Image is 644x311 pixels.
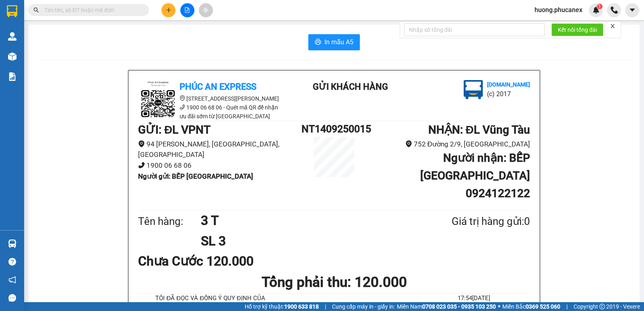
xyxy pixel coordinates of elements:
span: Miền Bắc [502,302,560,311]
img: warehouse-icon [8,32,17,41]
span: caret-down [629,6,636,14]
button: caret-down [625,3,639,17]
span: aim [203,7,208,13]
div: Tên hàng: [138,213,201,230]
strong: 0369 525 060 [526,303,560,310]
span: ⚪️ [498,305,500,308]
input: Nhập số tổng đài [404,23,545,36]
li: 1900 06 68 06 [138,160,301,171]
strong: 0708 023 035 - 0935 103 250 [422,303,496,310]
h1: 3 T [201,210,413,231]
div: Chưa Cước 120.000 [138,251,267,271]
b: GỬI : ĐL VPNT [138,123,211,136]
img: warehouse-icon [8,239,17,248]
div: Giá trị hàng gửi: 0 [413,213,530,230]
span: environment [405,140,412,147]
span: phone [138,162,145,169]
button: plus [161,3,175,17]
strong: 1900 633 818 [284,303,319,310]
img: phone-icon [611,6,618,14]
li: 752 Đường 2/9, [GEOGRAPHIC_DATA] [367,139,530,150]
b: Gửi khách hàng [313,82,388,92]
span: question-circle [8,258,16,266]
button: file-add [180,3,194,17]
span: Hỗ trợ kỹ thuật: [245,302,319,311]
span: environment [180,95,185,101]
span: close [610,23,615,29]
span: Cung cấp máy in - giấy in: [332,302,395,311]
span: 1 [598,4,601,9]
li: 94 [PERSON_NAME], [GEOGRAPHIC_DATA], [GEOGRAPHIC_DATA] [138,139,301,160]
img: logo.jpg [464,80,483,99]
img: solution-icon [8,72,17,81]
li: [STREET_ADDRESS][PERSON_NAME] [138,94,283,103]
button: Kết nối tổng đài [551,23,603,36]
span: message [8,294,16,302]
span: environment [138,140,145,147]
span: Miền Nam [397,302,496,311]
span: huong.phucanex [528,5,589,15]
span: | [566,302,568,311]
li: (c) 2017 [487,89,530,99]
button: aim [199,3,213,17]
span: phone [180,104,185,110]
span: notification [8,276,16,284]
b: [DOMAIN_NAME] [487,81,530,88]
h1: NT1409250015 [301,121,367,137]
sup: 1 [597,4,603,9]
span: search [33,7,39,13]
span: Kết nối tổng đài [558,25,597,34]
span: file-add [184,7,190,13]
span: copyright [599,304,605,309]
span: | [325,302,326,311]
img: logo.jpg [138,80,178,120]
b: Người gửi : BẾP [GEOGRAPHIC_DATA] [138,172,253,180]
span: plus [166,7,171,13]
span: In mẫu A5 [324,37,353,47]
input: Tìm tên, số ĐT hoặc mã đơn [44,6,139,14]
b: Phúc An Express [180,82,256,92]
img: warehouse-icon [8,52,17,61]
button: printerIn mẫu A5 [308,34,360,50]
h1: SL 3 [201,231,413,251]
img: logo-vxr [7,5,17,17]
li: 1900 06 68 06 - Quét mã QR để nhận ưu đãi sớm từ [GEOGRAPHIC_DATA] [138,103,283,121]
li: 17:54[DATE] [418,294,530,303]
span: printer [315,39,321,46]
h1: Tổng phải thu: 120.000 [138,271,530,293]
img: icon-new-feature [592,6,600,14]
b: Người nhận : BẾP [GEOGRAPHIC_DATA] 0924122122 [420,151,530,200]
b: NHẬN : ĐL Vũng Tàu [428,123,530,136]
